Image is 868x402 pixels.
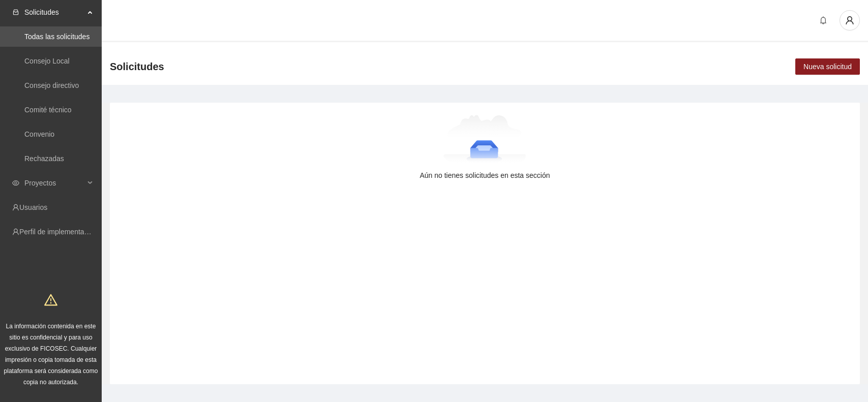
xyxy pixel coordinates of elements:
[803,61,852,72] span: Nueva solicitud
[4,323,98,386] span: La información contenida en este sitio es confidencial y para uso exclusivo de FICOSEC. Cualquier...
[24,173,84,193] span: Proyectos
[443,115,526,166] img: Aún no tienes solicitudes en esta sección
[840,16,859,25] span: user
[24,57,70,65] a: Consejo Local
[840,10,860,30] button: user
[44,293,57,306] span: warning
[24,130,54,138] a: Convenio
[19,203,47,211] a: Usuarios
[24,154,64,163] a: Rechazadas
[110,58,164,75] span: Solicitudes
[24,2,84,22] span: Solicitudes
[24,106,72,114] a: Comité técnico
[816,16,831,24] span: bell
[19,228,99,236] a: Perfil de implementadora
[24,33,89,41] a: Todas las solicitudes
[12,9,19,16] span: inbox
[815,12,831,28] button: bell
[24,81,79,89] a: Consejo directivo
[12,179,19,187] span: eye
[126,170,844,181] div: Aún no tienes solicitudes en esta sección
[795,58,860,75] button: Nueva solicitud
